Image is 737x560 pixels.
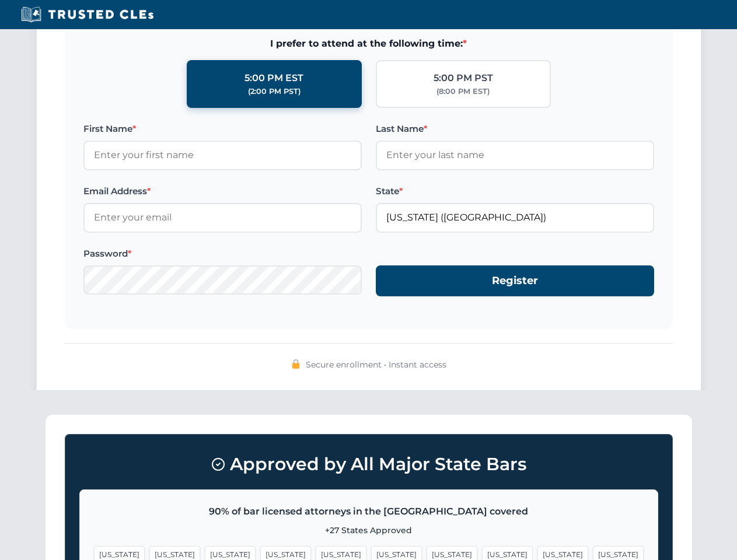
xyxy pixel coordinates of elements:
[376,122,654,136] label: Last Name
[244,71,303,86] div: 5:00 PM EST
[94,504,644,519] p: 90% of bar licensed attorneys in the [GEOGRAPHIC_DATA] covered
[83,122,362,136] label: First Name
[436,86,490,97] div: (8:00 PM EST)
[376,141,654,170] input: Enter your last name
[291,359,301,369] img: 🔒
[83,36,654,51] span: I prefer to attend at the following time:
[248,86,301,97] div: (2:00 PM PST)
[94,524,644,537] p: +27 States Approved
[83,247,362,261] label: Password
[376,184,654,198] label: State
[434,71,493,86] div: 5:00 PM PST
[18,6,157,23] img: Trusted CLEs
[83,203,362,232] input: Enter your email
[306,358,446,371] span: Secure enrollment • Instant access
[83,141,362,170] input: Enter your first name
[79,449,658,480] h3: Approved by All Major State Bars
[376,265,654,296] button: Register
[83,184,362,198] label: Email Address
[376,203,654,232] input: Florida (FL)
